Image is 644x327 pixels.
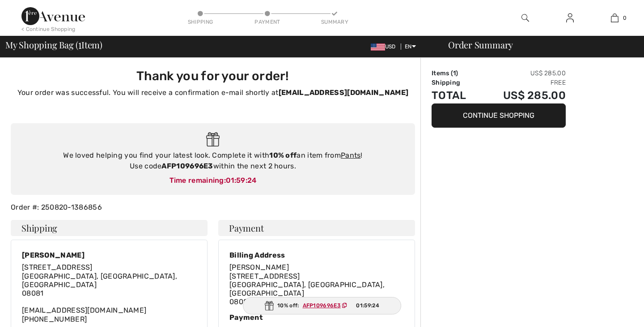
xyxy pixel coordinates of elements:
h4: Shipping [11,220,208,236]
div: Shipping [187,18,214,26]
td: Shipping [432,78,479,87]
div: Order #: 250820-1386856 [5,202,420,213]
div: Billing Address [229,251,404,259]
td: Total [432,87,479,103]
button: Continue Shopping [432,103,566,128]
p: Your order was successful. You will receive a confirmation e-mail shortly at [16,87,410,98]
img: 1ère Avenue [21,7,85,25]
img: Gift.svg [206,132,220,147]
img: Gift.svg [265,301,274,310]
a: 0 [593,13,636,23]
div: Payment [229,313,404,322]
img: My Bag [611,13,619,23]
td: Items ( ) [432,69,479,78]
img: My Info [566,13,574,23]
div: [PERSON_NAME] [22,251,196,259]
a: Sign In [559,13,581,24]
span: 0 [623,14,627,22]
div: < Continue Shopping [21,25,76,33]
td: US$ 285.00 [479,87,566,103]
h3: Thank you for your order! [16,69,410,84]
div: Order Summary [437,40,639,49]
span: [STREET_ADDRESS] [GEOGRAPHIC_DATA], [GEOGRAPHIC_DATA], [GEOGRAPHIC_DATA] 08081 [229,272,385,306]
div: Summary [321,18,348,26]
a: Pants [341,151,361,159]
span: My Shopping Bag ( Item) [5,40,102,49]
img: search the website [521,13,529,23]
span: 1 [453,69,456,77]
td: US$ 285.00 [479,69,566,78]
span: 1 [78,38,81,50]
span: [STREET_ADDRESS] [GEOGRAPHIC_DATA], [GEOGRAPHIC_DATA], [GEOGRAPHIC_DATA] 08081 [22,263,177,297]
h4: Payment [218,220,415,236]
span: EN [405,43,416,50]
strong: AFP109696E3 [161,162,213,170]
span: [PERSON_NAME] [229,263,289,271]
div: Time remaining: [20,175,406,186]
img: US Dollar [371,43,385,51]
div: We loved helping you find your latest look. Complete it with an item from ! Use code within the n... [20,150,406,172]
ins: AFP109696E3 [303,302,341,309]
div: Payment [254,18,281,26]
div: 10% off: [243,297,401,314]
div: [EMAIL_ADDRESS][DOMAIN_NAME] [PHONE_NUMBER] [22,263,196,323]
strong: [EMAIL_ADDRESS][DOMAIN_NAME] [279,88,408,97]
span: 01:59:24 [356,301,379,310]
td: Free [479,78,566,87]
strong: 10% off [269,151,297,159]
span: USD [371,43,399,50]
span: 01:59:24 [226,176,256,185]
